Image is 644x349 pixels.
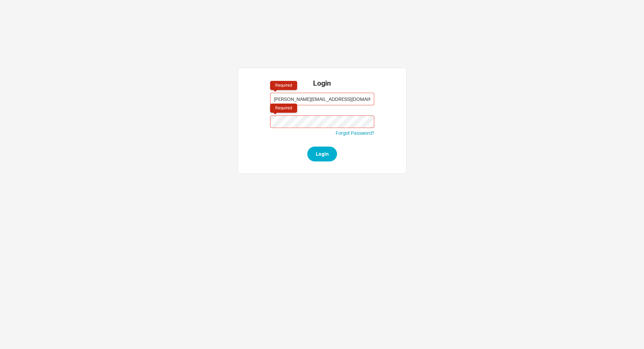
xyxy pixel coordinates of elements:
[270,115,374,128] input: Required
[307,147,337,161] button: Login
[270,80,374,87] h2: Login
[316,150,329,158] span: Login
[270,81,297,90] div: Required
[270,104,297,113] div: Required
[336,130,374,136] a: Forgot Password?
[270,93,374,105] input: Required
